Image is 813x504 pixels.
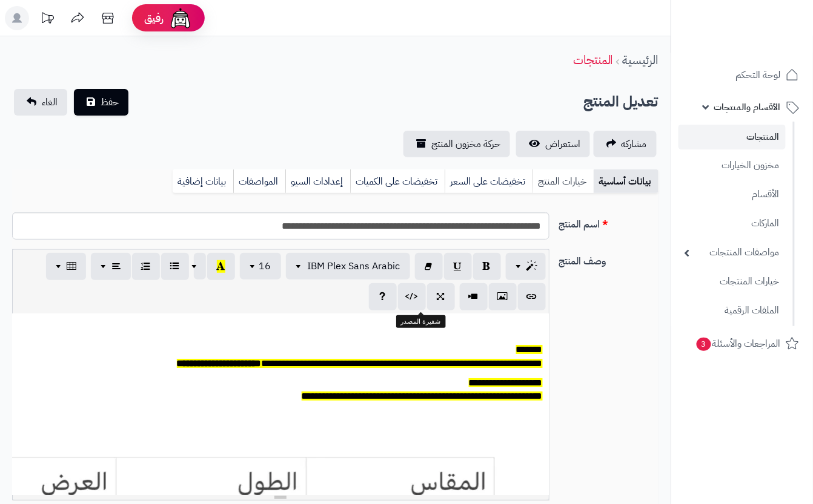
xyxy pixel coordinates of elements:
span: استعراض [545,137,580,151]
a: الملفات الرقمية [679,298,786,324]
a: بيانات إضافية [173,169,233,194]
span: IBM Plex Sans Arabic [308,259,400,273]
a: بيانات أساسية [594,169,659,194]
a: المنتجات [679,125,786,149]
a: المنتجات [573,51,613,69]
button: حفظ [74,89,128,116]
button: IBM Plex Sans Arabic [286,253,410,280]
a: الأقسام [679,182,786,208]
span: 3 [697,338,711,351]
label: وصف المنتج [554,249,664,269]
span: الغاء [42,95,58,110]
a: الماركات [679,211,786,237]
label: اسم المنتج [554,212,664,232]
a: إعدادات السيو [285,169,350,194]
a: مواصفات المنتجات [679,240,786,266]
span: الأقسام والمنتجات [714,99,781,116]
span: مشاركه [622,137,647,151]
img: logo-2.png [731,34,801,59]
a: مخزون الخيارات [679,152,786,178]
a: مشاركه [594,131,657,157]
h2: تعديل المنتج [583,90,659,114]
span: حركة مخزون المنتج [431,137,500,151]
a: الغاء [14,89,67,116]
a: المواصفات [233,169,285,194]
span: حفظ [101,95,119,110]
a: خيارات المنتجات [679,269,786,295]
a: المراجعات والأسئلة3 [679,329,806,358]
a: استعراض [516,131,590,157]
a: الرئيسية [623,51,659,69]
img: ai-face.png [168,6,193,30]
a: خيارات المنتج [533,169,594,194]
a: لوحة التحكم [679,61,806,90]
span: 16 [259,259,271,273]
span: رفيق [144,11,164,25]
div: شفيرة المصدر [396,315,446,329]
button: 16 [240,253,281,280]
a: تخفيضات على الكميات [350,169,445,194]
span: المراجعات والأسئلة [695,335,781,352]
a: حركة مخزون المنتج [403,131,510,157]
span: لوحة التحكم [736,67,781,83]
a: تحديثات المنصة [32,6,62,33]
a: تخفيضات على السعر [445,169,533,194]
